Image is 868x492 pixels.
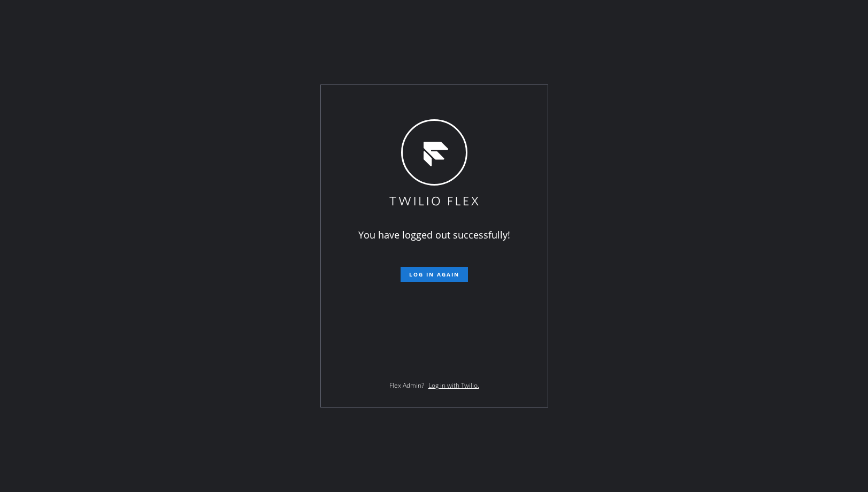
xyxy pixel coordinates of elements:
span: Flex Admin? [389,381,424,390]
span: Log in again [409,271,459,278]
span: You have logged out successfully! [358,228,510,241]
a: Log in with Twilio. [428,381,479,390]
button: Log in again [401,267,468,282]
